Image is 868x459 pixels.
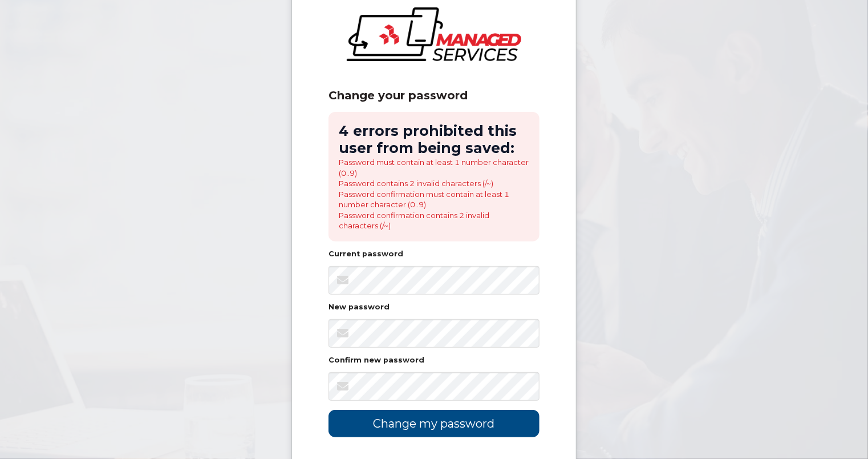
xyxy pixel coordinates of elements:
[328,357,424,364] label: Confirm new password
[339,189,529,210] li: Password confirmation must contain at least 1 number character (0..9)
[339,122,529,157] h2: 4 errors prohibited this user from being saved:
[339,178,529,189] li: Password contains 2 invalid characters (/~)
[339,157,529,178] li: Password must contain at least 1 number character (0..9)
[328,88,540,103] div: Change your password
[347,7,521,61] img: logo-large.png
[339,210,529,231] li: Password confirmation contains 2 invalid characters (/~)
[328,251,403,258] label: Current password
[328,410,540,437] input: Change my password
[328,304,390,311] label: New password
